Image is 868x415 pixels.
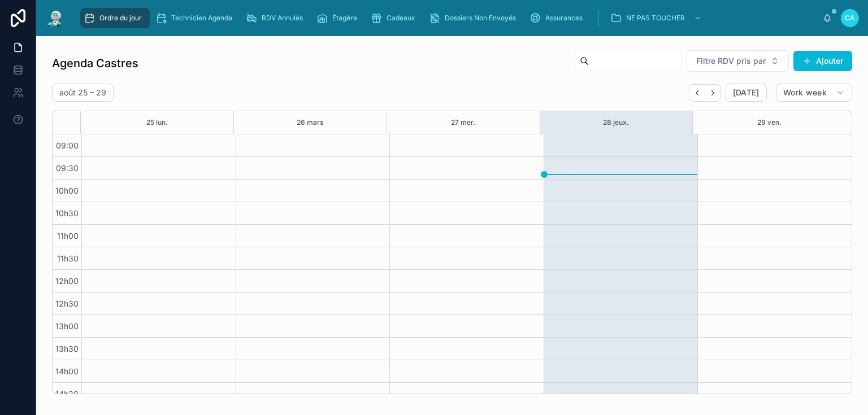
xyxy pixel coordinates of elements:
font: 27 mer. [451,118,475,126]
font: NE PAS TOUCHER [626,14,685,22]
font: 12h30 [55,299,79,308]
font: Étagère [332,14,357,22]
font: 11h00 [57,231,79,241]
font: 29 ven. [757,118,782,126]
button: 26 mars [297,111,323,134]
font: Technicien Agenda [171,14,232,22]
font: 09:30 [56,163,79,173]
span: [DATE] [733,88,759,98]
a: Étagère [313,8,365,28]
font: 09:00 [56,141,79,150]
font: 13h30 [55,344,79,353]
font: 14h30 [55,389,79,399]
button: Work week [776,84,852,102]
font: Ajouter [816,56,843,65]
a: Assurances [526,8,591,28]
button: 27 mer. [451,111,475,134]
a: Technicien Agenda [152,8,240,28]
button: Ajouter [793,51,852,71]
button: [DATE] [726,84,767,102]
font: 10h30 [55,208,79,218]
font: 13h00 [55,321,79,331]
button: Back [689,84,705,102]
a: RDV Annulés [242,8,311,28]
font: RDV Annulés [262,14,303,22]
a: Ordre du jour [80,8,150,28]
a: Dossiers Non Envoyés [426,8,524,28]
a: Cadeaux [367,8,423,28]
button: Next [705,84,721,102]
button: 28 jeux. [603,111,629,134]
div: contenu déroulant [75,6,823,30]
img: Logo de l'application [45,9,66,27]
font: Assurances [545,14,583,22]
font: 10h00 [55,186,79,195]
a: NE PAS TOUCHER [607,8,708,28]
button: Bouton de sélection [687,50,789,72]
font: 25 lun. [146,118,168,126]
font: 12h00 [55,276,79,286]
font: Ordre du jour [99,14,142,22]
font: Filtre RDV pris par [696,56,766,65]
font: 11h30 [57,254,79,263]
font: 26 mars [297,118,323,126]
font: Dossiers Non Envoyés [445,14,516,22]
button: 29 ven. [757,111,782,134]
h2: août 25 – 29 [59,87,106,98]
font: Agenda Castres [52,56,138,70]
font: Cadeaux [387,14,415,22]
font: 14h00 [55,366,79,376]
font: 28 jeux. [603,118,629,126]
button: 25 lun. [146,111,168,134]
span: Work week [783,88,827,98]
font: CA [845,14,855,22]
